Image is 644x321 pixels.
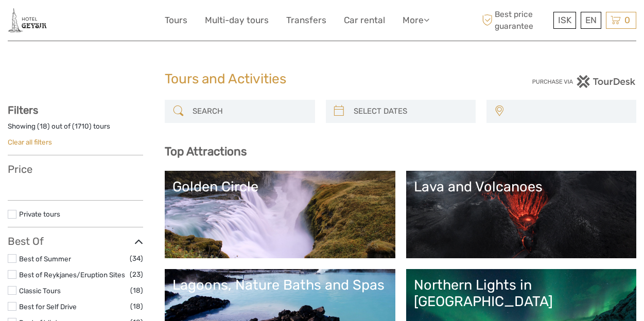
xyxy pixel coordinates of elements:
a: Clear all filters [8,138,52,146]
label: 18 [40,121,47,131]
a: Private tours [19,210,60,218]
img: PurchaseViaTourDesk.png [532,75,636,88]
strong: Filters [8,104,38,116]
img: 2245-fc00950d-c906-46d7-b8c2-e740c3f96a38_logo_small.jpg [8,8,47,33]
input: SELECT DATES [350,102,471,120]
span: Best price guarantee [479,9,551,31]
span: (34) [130,253,143,264]
label: 1710 [75,121,89,131]
div: Golden Circle [172,179,387,195]
span: (23) [130,269,143,280]
span: 0 [623,15,632,25]
a: Best for Self Drive [19,302,77,311]
div: Lava and Volcanoes [414,179,629,195]
a: Golden Circle [172,179,387,251]
a: Lava and Volcanoes [414,179,629,251]
span: (18) [130,284,143,296]
a: Car rental [344,13,385,28]
div: Showing ( ) out of ( ) tours [8,121,143,137]
h1: Tours and Activities [165,71,479,87]
h3: Price [8,163,143,175]
a: Classic Tours [19,287,61,295]
div: Northern Lights in [GEOGRAPHIC_DATA] [414,277,629,310]
span: ISK [558,15,571,25]
a: Transfers [286,13,326,28]
a: More [403,13,429,28]
h3: Best Of [8,235,143,247]
a: Tours [165,13,187,28]
b: Top Attractions [165,145,247,158]
div: EN [581,12,601,29]
a: Best of Summer [19,255,71,263]
div: Lagoons, Nature Baths and Spas [172,277,387,293]
a: Multi-day tours [205,13,269,28]
input: SEARCH [188,102,309,120]
span: (18) [130,300,143,312]
a: Best of Reykjanes/Eruption Sites [19,271,125,279]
